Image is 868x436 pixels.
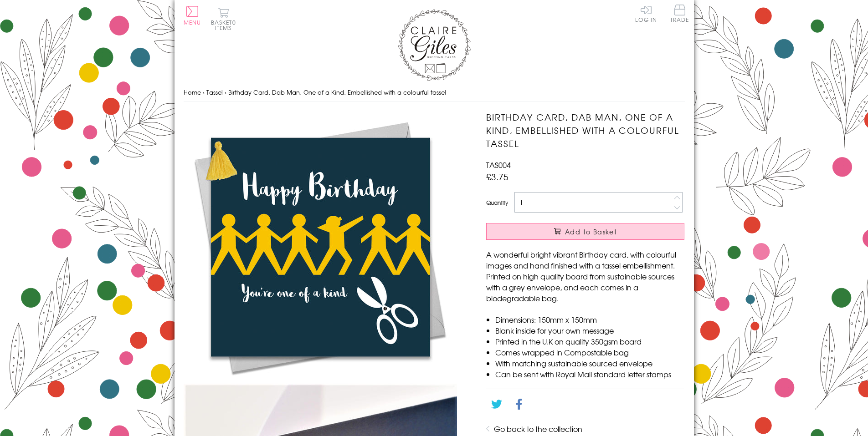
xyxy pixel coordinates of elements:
a: Go back to the collection [494,423,582,434]
li: Can be sent with Royal Mail standard letter stamps [495,369,684,380]
button: Basket0 items [211,7,236,30]
img: Birthday Card, Dab Man, One of a Kind, Embellished with a colourful tassel [184,111,457,384]
a: Trade [670,5,689,24]
li: Blank inside for your own message [495,325,684,336]
a: Home [184,88,201,96]
li: Comes wrapped in Compostable bag [495,347,684,358]
span: TAS004 [486,159,511,170]
span: 0 items [215,18,236,32]
span: › [203,88,205,96]
button: Add to Basket [486,223,684,240]
li: With matching sustainable sourced envelope [495,358,684,369]
a: Log In [635,5,657,22]
a: Tassel [206,88,223,96]
span: Birthday Card, Dab Man, One of a Kind, Embellished with a colourful tassel [228,88,446,96]
span: Add to Basket [565,227,617,236]
li: Dimensions: 150mm x 150mm [495,314,684,325]
p: A wonderful bright vibrant Birthday card, with colourful images and hand finished with a tassel e... [486,249,684,304]
li: Printed in the U.K on quality 350gsm board [495,336,684,347]
span: £3.75 [486,170,508,183]
img: Claire Giles Greetings Cards [398,9,471,81]
h1: Birthday Card, Dab Man, One of a Kind, Embellished with a colourful tassel [486,111,684,150]
button: Menu [184,6,201,25]
span: › [225,88,226,96]
label: Quantity [486,198,508,207]
nav: breadcrumbs [184,83,685,102]
span: Menu [184,18,201,26]
span: Trade [670,5,689,22]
